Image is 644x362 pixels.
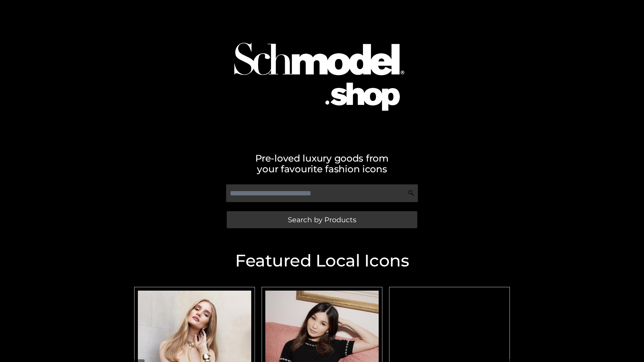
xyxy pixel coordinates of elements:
[408,190,415,196] img: Search Icon
[288,216,356,223] span: Search by Products
[131,153,513,174] h2: Pre-loved luxury goods from your favourite fashion icons
[131,252,513,269] h2: Featured Local Icons​
[227,211,417,228] a: Search by Products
